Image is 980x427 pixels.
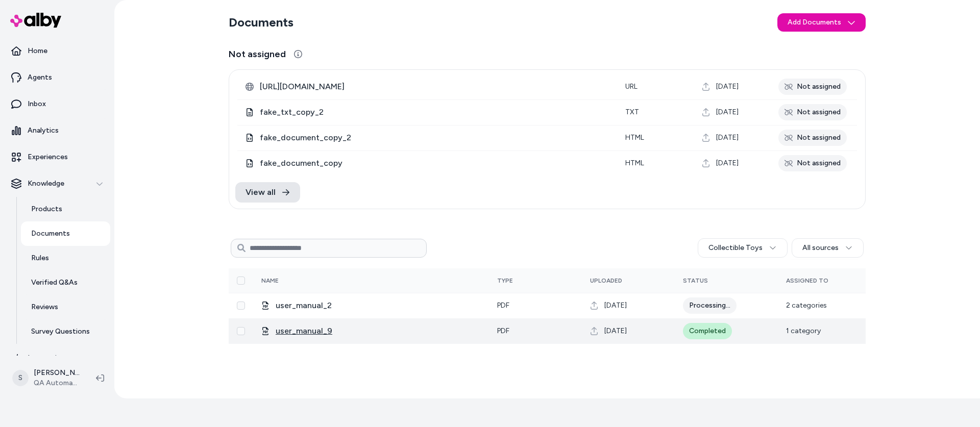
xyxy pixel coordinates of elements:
[716,82,739,92] span: [DATE]
[4,92,110,116] a: Inbox
[260,157,609,169] span: fake_document_copy
[497,326,509,335] span: pdf
[683,277,708,284] span: Status
[778,130,847,146] div: Not assigned
[716,107,739,117] span: [DATE]
[21,319,110,344] a: Survey Questions
[229,14,293,31] h2: Documents
[246,81,609,93] div: b0ecfedf-a885-5c12-a535-6928691bf541.html
[4,39,110,63] a: Home
[246,186,276,198] span: View all
[229,47,286,61] span: Not assigned
[786,326,821,335] span: 1 category
[246,106,609,118] div: fake_txt_copy_2.txt
[21,295,110,319] a: Reviews
[261,277,338,285] div: Name
[604,326,627,336] span: [DATE]
[246,157,609,169] div: fake_document_copy.html
[21,246,110,270] a: Rules
[777,13,866,32] button: Add Documents
[497,277,513,284] span: Type
[261,325,481,337] div: user_manual_9.pdf
[21,221,110,246] a: Documents
[237,327,245,335] button: Select row
[698,238,788,258] button: Collectible Toys
[21,197,110,221] a: Products
[28,353,69,363] p: Integrations
[12,370,29,386] span: S
[497,301,509,310] span: pdf
[31,204,62,214] p: Products
[28,125,59,136] p: Analytics
[246,132,609,144] div: fake_document_copy_2.html
[604,300,627,311] span: [DATE]
[4,346,110,370] a: Integrations
[683,297,737,314] div: Processing...
[792,238,864,258] button: All sources
[778,155,847,171] div: Not assigned
[31,326,90,337] p: Survey Questions
[625,108,639,116] span: txt
[31,253,49,263] p: Rules
[31,229,70,239] p: Documents
[34,378,80,388] span: QA Automation 1
[28,179,64,189] p: Knowledge
[261,299,481,312] div: user_manual_2.pdf
[4,65,110,90] a: Agents
[708,243,763,253] span: Collectible Toys
[34,368,80,378] p: [PERSON_NAME]
[786,277,828,284] span: Assigned To
[276,325,481,337] span: user_manual_9
[260,132,609,144] span: fake_document_copy_2
[28,46,47,56] p: Home
[237,277,245,285] button: Select all
[625,159,644,167] span: html
[4,145,110,169] a: Experiences
[590,277,622,284] span: Uploaded
[260,106,609,118] span: fake_txt_copy_2
[28,152,68,162] p: Experiences
[28,99,46,109] p: Inbox
[276,299,481,312] span: user_manual_2
[778,104,847,120] div: Not assigned
[31,302,58,312] p: Reviews
[802,243,839,253] span: All sources
[716,158,739,168] span: [DATE]
[10,13,61,28] img: alby Logo
[683,323,732,339] div: Completed
[4,118,110,143] a: Analytics
[31,278,78,288] p: Verified Q&As
[237,302,245,310] button: Select row
[625,133,644,142] span: html
[6,362,88,394] button: S[PERSON_NAME]QA Automation 1
[235,182,300,203] a: View all
[28,72,52,83] p: Agents
[786,301,827,310] span: 2 categories
[4,171,110,196] button: Knowledge
[260,81,609,93] span: [URL][DOMAIN_NAME]
[625,82,638,91] span: URL
[21,270,110,295] a: Verified Q&As
[716,133,739,143] span: [DATE]
[778,79,847,95] div: Not assigned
